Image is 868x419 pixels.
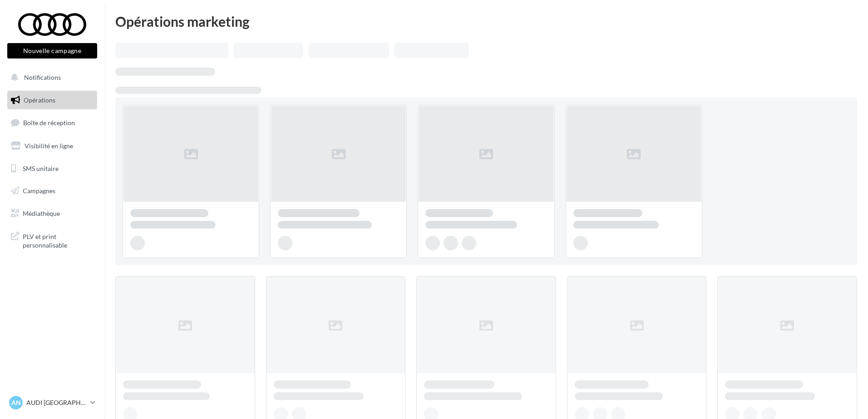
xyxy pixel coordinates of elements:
[23,230,94,250] span: PLV et print personnalisable
[23,119,75,127] span: Boîte de réception
[11,398,21,407] span: AN
[5,181,99,200] a: Campagnes
[5,91,99,110] a: Opérations
[24,73,61,81] span: Notifications
[5,68,95,87] button: Notifications
[23,164,59,172] span: SMS unitaire
[5,204,99,223] a: Médiathèque
[25,142,73,150] span: Visibilité en ligne
[5,136,99,156] a: Visibilité en ligne
[5,159,99,178] a: SMS unitaire
[5,113,99,132] a: Boîte de réception
[7,43,97,58] button: Nouvelle campagne
[5,227,99,253] a: PLV et print personnalisable
[23,209,60,217] span: Médiathèque
[24,96,55,104] span: Opérations
[7,394,97,411] a: AN AUDI [GEOGRAPHIC_DATA]
[26,398,87,407] p: AUDI [GEOGRAPHIC_DATA]
[23,187,55,195] span: Campagnes
[115,15,857,28] div: Opérations marketing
